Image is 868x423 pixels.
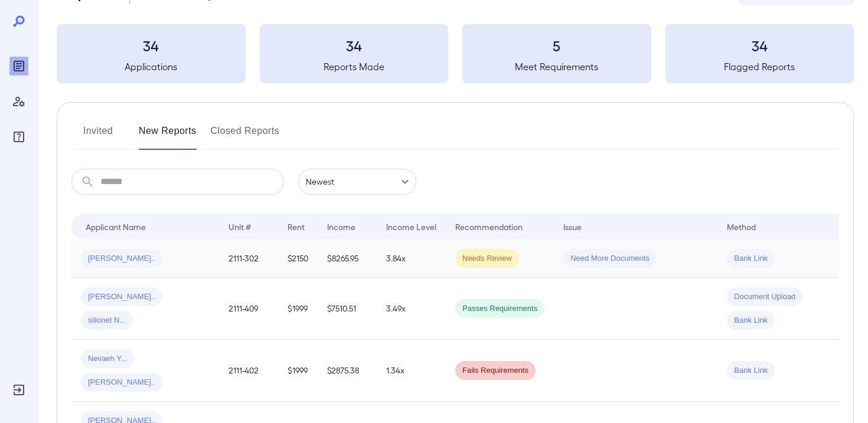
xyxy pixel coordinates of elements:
[71,122,125,150] button: Invited
[727,315,775,326] span: Bank Link
[298,169,416,195] div: Newest
[727,219,756,234] div: Method
[455,219,523,234] div: Recommendation
[81,253,162,264] span: [PERSON_NAME]..
[377,340,446,402] td: 1.34x
[727,291,802,303] span: Document Upload
[86,219,146,234] div: Applicant Name
[386,219,436,234] div: Income Level
[278,240,318,278] td: $2150
[260,60,449,74] h5: Reports Made
[318,240,377,278] td: $8265.95
[81,315,133,326] span: silionet N...
[9,381,28,399] div: Log Out
[139,122,197,150] button: New Reports
[455,365,536,376] span: Fails Requirements
[327,219,355,234] div: Income
[219,240,278,278] td: 2111-302
[57,36,246,55] h3: 34
[377,240,446,278] td: 3.84x
[563,219,582,234] div: Issue
[81,291,162,303] span: [PERSON_NAME]..
[462,60,651,74] h5: Meet Requirements
[57,60,246,74] h5: Applications
[57,24,854,83] summary: 34Applications34Reports Made5Meet Requirements34Flagged Reports
[260,36,449,55] h3: 34
[563,253,657,264] span: Need More Documents
[278,278,318,340] td: $1999
[318,278,377,340] td: $7510.51
[81,377,162,388] span: [PERSON_NAME]..
[455,303,544,314] span: Passes Requirements
[288,219,306,234] div: Rent
[727,365,775,376] span: Bank Link
[665,36,854,55] h3: 34
[219,278,278,340] td: 2111-409
[9,127,28,146] div: FAQ
[9,57,28,76] div: Reports
[318,340,377,402] td: $2875.38
[219,340,278,402] td: 2111-402
[81,353,134,365] span: Nevaeh Y...
[727,253,775,264] span: Bank Link
[462,36,651,55] h3: 5
[377,278,446,340] td: 3.49x
[229,219,251,234] div: Unit #
[211,122,280,150] button: Closed Reports
[665,60,854,74] h5: Flagged Reports
[455,253,519,264] span: Needs Review
[278,340,318,402] td: $1999
[9,92,28,111] div: Manage Users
